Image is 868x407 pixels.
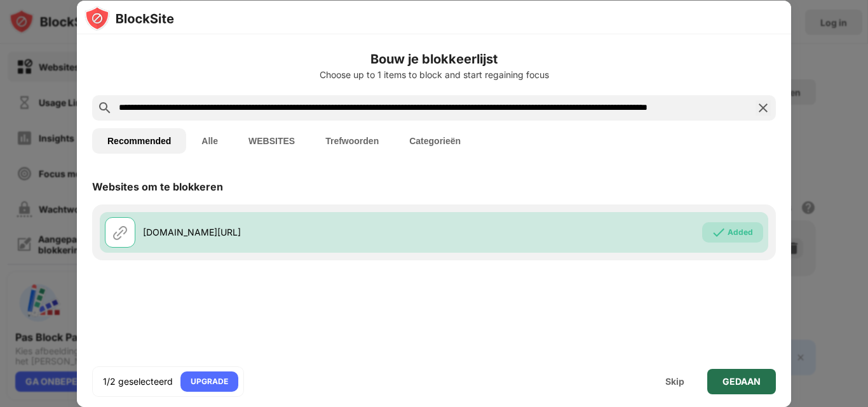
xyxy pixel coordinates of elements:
[394,128,476,154] button: Categorieën
[92,70,776,80] div: Choose up to 1 items to block and start regaining focus
[103,375,173,388] div: 1/2 geselecteerd
[722,377,761,387] div: GEDAAN
[191,375,228,388] div: UPGRADE
[310,128,394,154] button: Trefwoorden
[728,226,753,239] div: Added
[92,180,223,193] div: Websites om te blokkeren
[143,225,434,239] div: [DOMAIN_NAME][URL]
[233,128,310,154] button: WEBSITES
[85,6,174,31] img: logo-blocksite.svg
[756,100,771,116] img: search-close
[112,225,128,240] img: url.svg
[665,377,684,387] div: Skip
[92,128,186,154] button: Recommended
[97,100,112,116] img: search.svg
[186,128,233,154] button: Alle
[92,50,776,69] h6: Bouw je blokkeerlijst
